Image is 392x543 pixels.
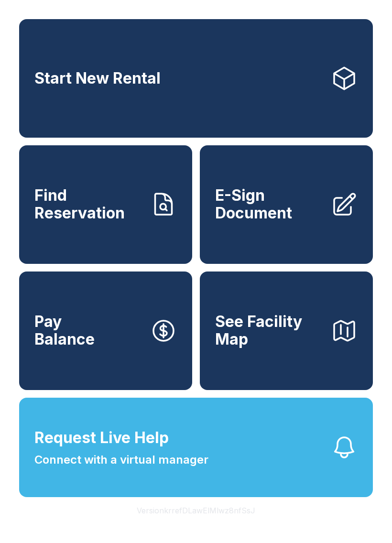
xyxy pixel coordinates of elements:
span: See Facility Map [215,313,323,348]
button: VersionkrrefDLawElMlwz8nfSsJ [129,497,263,524]
span: Request Live Help [34,426,169,449]
a: Start New Rental [19,19,373,138]
span: Start New Rental [34,70,161,87]
a: Find Reservation [19,145,192,264]
a: E-Sign Document [200,145,373,264]
span: Pay Balance [34,313,95,348]
button: See Facility Map [200,271,373,390]
span: Find Reservation [34,187,142,222]
span: E-Sign Document [215,187,323,222]
button: Request Live HelpConnect with a virtual manager [19,398,373,497]
button: PayBalance [19,271,192,390]
span: Connect with a virtual manager [34,451,208,468]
